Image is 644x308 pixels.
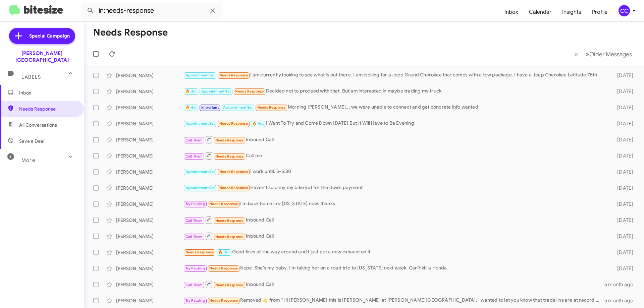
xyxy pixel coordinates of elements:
[19,122,57,128] span: All Conversations
[185,73,215,77] span: Appointment Set
[606,185,639,191] div: [DATE]
[257,105,286,110] span: Needs Response
[116,88,183,95] div: [PERSON_NAME]
[116,297,183,304] div: [PERSON_NAME]
[29,33,70,39] span: Special Campaign
[183,135,606,144] div: Inbound Call
[606,217,639,224] div: [DATE]
[185,266,205,270] span: Try Pausing
[606,104,639,111] div: [DATE]
[183,248,606,256] div: Good tires all the way around and I just put a new exhaust on it
[116,249,183,256] div: [PERSON_NAME]
[19,138,44,144] span: Save a Deal
[183,184,606,192] div: Haven't sold my my bike yet for the down payment
[209,202,238,206] span: Needs Response
[606,169,639,175] div: [DATE]
[116,104,183,111] div: [PERSON_NAME]
[606,152,639,159] div: [DATE]
[215,138,244,142] span: Needs Response
[185,235,203,239] span: Call Them
[218,250,230,254] span: 🔥 Hot
[183,120,606,127] div: I Want To Try and Come Down [DATE] But It Will Have to Be Evening
[219,186,248,190] span: Needs Response
[235,89,264,94] span: Needs Response
[116,169,183,175] div: [PERSON_NAME]
[524,2,557,22] a: Calendar
[183,264,606,272] div: Nope. She's my baby. I'm taking her on a road trip to [US_STATE] next week. Can't kill a Honda.
[252,121,264,126] span: 🔥 Hot
[183,200,606,208] div: I'm back home in v [US_STATE] now, thanks
[574,50,578,58] span: «
[582,47,636,61] button: Next
[185,250,214,254] span: Needs Response
[606,88,639,95] div: [DATE]
[21,74,41,80] span: Labels
[185,89,197,94] span: 🔥 Hot
[116,233,183,240] div: [PERSON_NAME]
[93,27,168,38] h1: Needs Response
[116,265,183,272] div: [PERSON_NAME]
[116,217,183,224] div: [PERSON_NAME]
[604,281,639,288] div: a month ago
[183,87,606,95] div: Decided not to proceed with that. But am interested in maybe trading my truck
[116,201,183,207] div: [PERSON_NAME]
[606,265,639,272] div: [DATE]
[587,2,613,22] a: Profile
[219,73,248,77] span: Needs Response
[571,47,636,61] nav: Page navigation example
[570,47,582,61] button: Previous
[209,266,238,270] span: Needs Response
[19,89,76,96] span: Inbox
[183,280,604,289] div: Inbound Call
[606,233,639,240] div: [DATE]
[219,121,248,126] span: Needs Response
[185,202,205,206] span: Try Pausing
[215,283,244,287] span: Needs Response
[619,5,630,16] div: CC
[116,72,183,79] div: [PERSON_NAME]
[604,297,639,304] div: a month ago
[201,105,219,110] span: Important
[21,157,35,163] span: More
[19,106,76,112] span: Needs Response
[185,105,197,110] span: 🔥 Hot
[116,185,183,191] div: [PERSON_NAME]
[183,216,606,224] div: Inbound Call
[185,298,205,303] span: Try Pausing
[185,283,203,287] span: Call Them
[185,154,203,159] span: Call Them
[116,281,183,288] div: [PERSON_NAME]
[589,51,632,58] span: Older Messages
[613,5,637,16] button: CC
[9,28,75,44] a: Special Campaign
[215,219,244,223] span: Needs Response
[499,2,524,22] a: Inbox
[185,186,215,190] span: Appointment Set
[116,152,183,159] div: [PERSON_NAME]
[606,249,639,256] div: [DATE]
[219,170,248,174] span: Needs Response
[209,298,238,303] span: Needs Response
[183,71,606,79] div: I am currently looking to see what is out there. I am looking for a Jeep Grand Cherokee that come...
[183,297,604,304] div: Removed ‌👍‌ from “ Hi [PERSON_NAME] this is [PERSON_NAME] at [PERSON_NAME][GEOGRAPHIC_DATA]. I wa...
[185,170,215,174] span: Appointment Set
[586,50,589,58] span: »
[185,121,215,126] span: Appointment Set
[185,219,203,223] span: Call Them
[215,154,244,159] span: Needs Response
[215,235,244,239] span: Needs Response
[201,89,231,94] span: Appointment Set
[183,168,606,176] div: I work until. 5-5:30
[183,151,606,160] div: Call me
[606,120,639,127] div: [DATE]
[185,138,203,142] span: Call Them
[557,2,587,22] a: Insights
[183,232,606,240] div: Inbound Call
[606,201,639,207] div: [DATE]
[223,105,253,110] span: Appointment Set
[183,104,606,111] div: Morning [PERSON_NAME]... we were unable to connect and get concrete info wanted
